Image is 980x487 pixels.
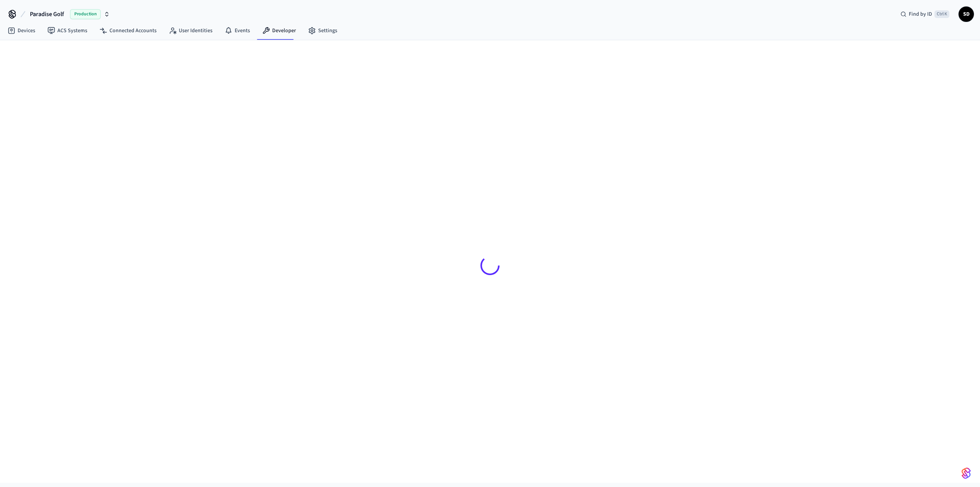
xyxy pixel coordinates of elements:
a: Events [219,24,256,38]
span: Paradise Golf [30,10,64,19]
a: Settings [302,24,343,38]
span: Production [70,9,101,19]
button: SD [959,7,974,22]
span: Ctrl K [934,10,949,18]
a: Devices [2,24,41,38]
img: SeamLogoGradient.69752ec5.svg [962,467,971,479]
span: SD [959,7,973,21]
a: ACS Systems [41,24,93,38]
a: Developer [256,24,302,38]
span: Find by ID [909,10,932,18]
a: Connected Accounts [93,24,163,38]
div: Find by IDCtrl K [894,7,955,21]
a: User Identities [163,24,219,38]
